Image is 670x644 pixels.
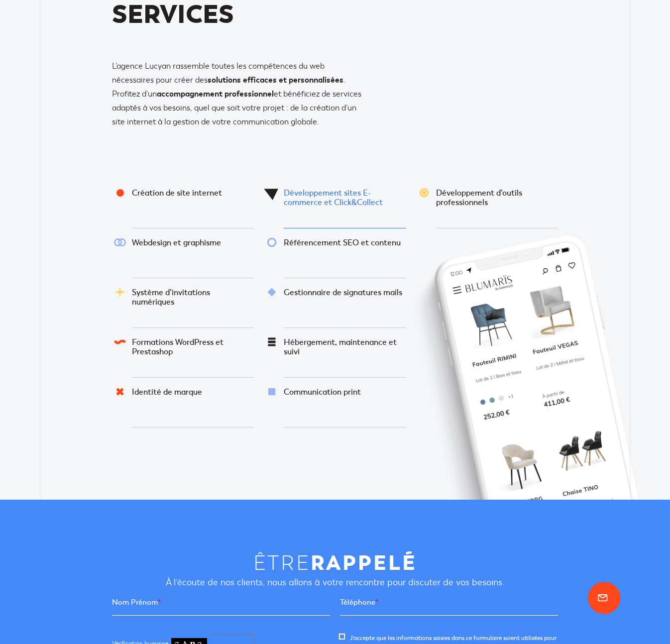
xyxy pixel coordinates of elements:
[112,59,368,129] p: L’agence Lucyan rassemble toutes les compétences du web nécessaires pour créer des . Profitez d’u...
[311,549,417,576] strong: rappelé
[253,551,417,575] span: Être
[112,575,558,591] p: À l’écoute de nos clients, nous allons à votre rencontre pour discuter de vos besoins.
[157,89,274,99] strong: accompagnement professionnel
[208,75,343,85] strong: solutions efficaces et personnalisées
